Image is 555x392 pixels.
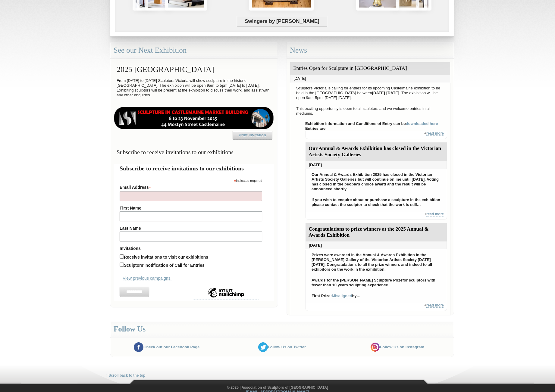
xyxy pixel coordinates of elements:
[312,294,331,298] strong: First Prize
[114,77,274,99] p: From [DATE] to [DATE] Sculptors Victoria will show sculpture in the historic [GEOGRAPHIC_DATA]. T...
[114,107,274,129] img: castlemaine-ldrbd25v2.png
[306,241,447,249] div: [DATE]
[114,146,274,158] h3: Subscribe to receive invitations to our exhibitions
[120,164,268,173] h2: Subscribe to receive invitations to our exhibitions
[309,251,444,273] p: Prizes were awarded in the Annual & Awards Exhibition in the [PERSON_NAME] Gallery of the Victori...
[309,171,444,193] p: Our Annual & Awards Exhibition 2025 has closed in the Victorian Artists Society Galleries but wil...
[110,42,277,58] div: See our Next Exhibition
[293,84,447,102] p: Sculptors Victoria is calling for entries for its upcoming Castelmaine exhibition to be held in t...
[124,255,208,260] label: Receive invitations to visit our exhibitions
[237,16,328,27] span: Swingers by [PERSON_NAME]
[309,276,444,289] p: for sculptors with fewer than 10 years sculpting experience
[193,287,259,299] img: Intuit Mailchimp
[426,212,444,216] a: read more
[406,121,438,126] a: downloaded here
[309,196,444,209] p: If you wish to enquire about or purchase a sculpture in the exhibition please contact the sculpto...
[124,263,205,268] label: Sculptors' notification of Call for Entries
[134,345,199,349] a: Check out our Facebook Page
[370,342,380,352] img: instagram.png
[305,131,447,139] div: +
[120,226,262,231] label: Last Name
[370,345,424,349] a: Follow Us on Instagram
[123,276,171,281] a: View previous campaigns.
[258,345,306,349] a: Follow Us on Twitter
[287,42,454,58] div: News
[193,295,259,300] a: Intuit Mailchimp
[372,91,400,95] strong: [DATE]-[DATE]
[305,121,438,126] strong: Exhibition information and Conditions of Entry can be
[426,303,444,308] a: read more
[233,131,272,139] a: Print Invitation
[305,126,447,311] strong: Entries are
[106,373,145,378] a: ↑ Scroll back to the top
[332,294,352,298] a: Misaligned
[426,131,444,136] a: read more
[290,75,450,82] div: [DATE]
[120,246,262,251] strong: Invitations
[306,142,447,161] div: Our Annual & Awards Exhibition has closed in the Victorian Artists Society Galleries
[309,292,444,300] p: : by…
[306,223,447,242] div: Congratulations to prize winners at the 2025 Annual & Awards Exhibition
[306,161,447,169] div: [DATE]
[305,212,447,220] div: +
[312,278,403,282] strong: Awards for the [PERSON_NAME] Sculpture Prize
[120,206,262,210] label: First Name
[134,342,143,352] img: facebook.png
[305,303,447,311] div: +
[110,321,454,337] div: Follow Us
[258,342,268,352] img: twitter.png
[293,105,447,117] p: This exciting opportunity is open to all sculptors and we welcome entries in all mediums.
[114,62,274,77] h2: 2025 [GEOGRAPHIC_DATA]
[120,183,262,190] label: Email Address
[120,177,262,183] div: indicates required
[290,62,450,75] div: Entries Open for Sculpture in [GEOGRAPHIC_DATA]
